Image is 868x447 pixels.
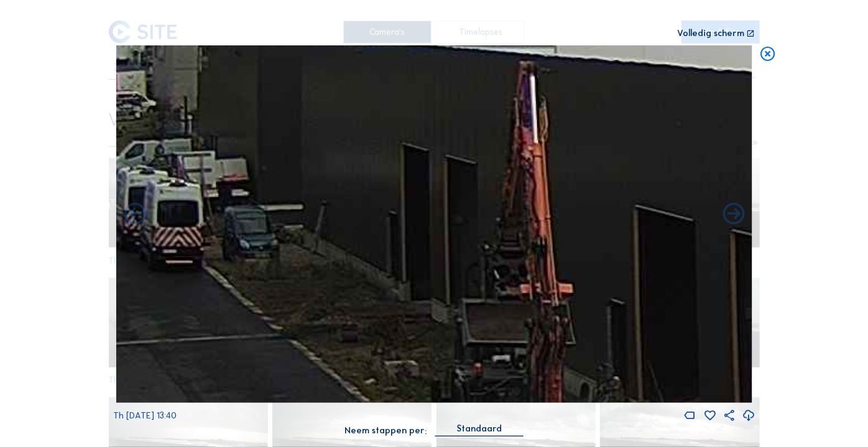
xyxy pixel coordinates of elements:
div: Standaard [435,423,524,436]
i: Back [721,201,747,228]
i: Forward [122,201,148,228]
div: Volledig scherm [677,29,744,39]
img: Image [116,45,752,403]
div: Neem stappen per: [344,426,427,435]
span: Th [DATE] 13:40 [113,410,177,421]
div: Standaard [457,423,502,435]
